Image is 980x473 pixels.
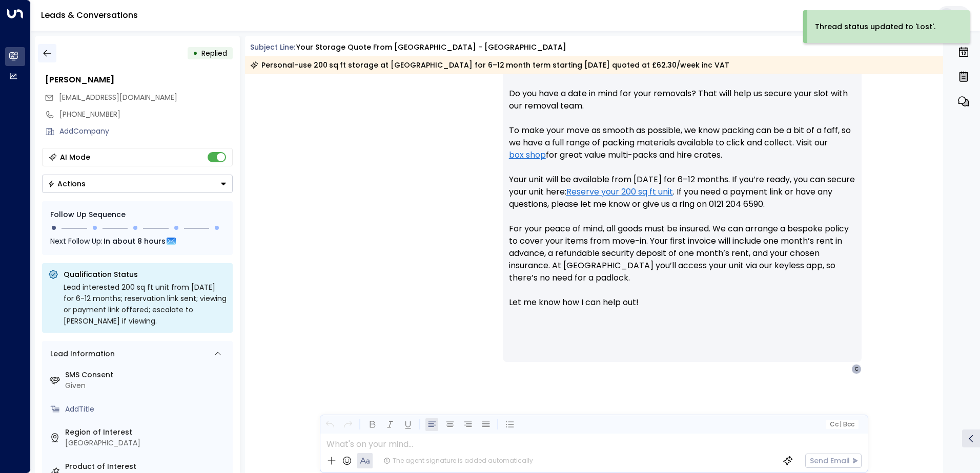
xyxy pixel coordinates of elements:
div: [PERSON_NAME] [45,74,233,86]
div: Actions [48,179,86,188]
button: Redo [341,418,354,431]
div: The agent signature is added automatically [383,456,533,465]
span: | [840,421,842,428]
div: Personal-use 200 sq ft storage at [GEOGRAPHIC_DATA] for 6–12 month term starting [DATE] quoted at... [250,60,729,70]
a: Leads & Conversations [41,9,138,21]
div: Your storage quote from [GEOGRAPHIC_DATA] - [GEOGRAPHIC_DATA] [296,42,566,53]
span: corinnaannett123@hotmail.com [59,92,177,103]
div: Next Follow Up: [50,235,224,247]
div: AddTitle [65,404,229,415]
p: Qualification Status [64,269,227,279]
div: [GEOGRAPHIC_DATA] [65,438,229,448]
a: box shop [509,149,546,161]
div: Lead Information [47,349,115,359]
div: C [851,364,862,374]
div: AI Mode [60,152,90,162]
div: Lead interested 200 sq ft unit from [DATE] for 6-12 months; reservation link sent; viewing or pay... [64,282,227,327]
div: • [193,44,198,62]
span: Cc Bcc [829,421,854,428]
div: AddCompany [59,126,233,137]
div: Follow Up Sequence [50,209,224,220]
label: Region of Interest [65,427,229,438]
button: Undo [323,418,336,431]
span: Subject Line: [250,42,295,52]
button: Actions [42,175,233,193]
label: SMS Consent [65,370,229,380]
div: Thread status updated to 'Lost'. [815,21,935,32]
button: Cc|Bcc [825,420,858,429]
span: Replied [201,48,227,58]
span: In about 8 hours [104,235,166,247]
label: Product of Interest [65,461,229,472]
div: Given [65,380,229,391]
span: [EMAIL_ADDRESS][DOMAIN_NAME] [59,92,177,102]
div: Button group with a nested menu [42,175,233,193]
a: Reserve your 200 sq ft unit [566,186,673,198]
div: [PHONE_NUMBER] [59,109,233,120]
